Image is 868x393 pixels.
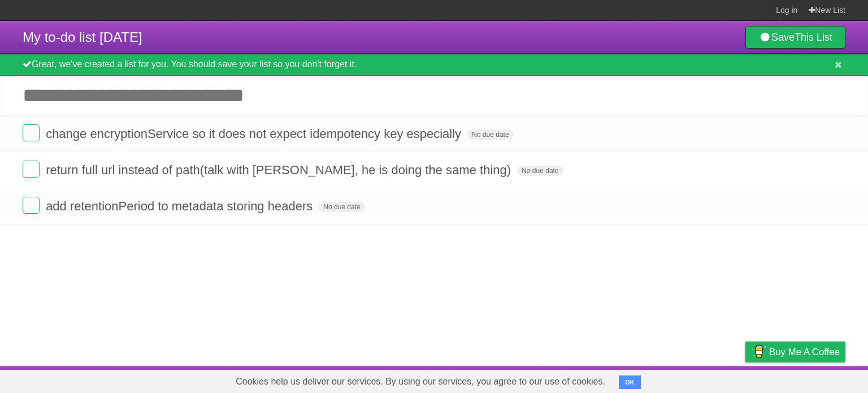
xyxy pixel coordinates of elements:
span: No due date [319,202,364,212]
a: Terms [692,369,717,390]
img: Buy me a coffee [751,342,766,361]
b: This List [795,32,832,43]
span: My to-do list [DATE] [23,29,142,45]
span: return full url instead of path(talk with [PERSON_NAME], he is doing the same thing) [46,163,514,177]
label: Done [23,124,40,141]
span: No due date [517,166,563,176]
a: Buy me a coffee [745,342,845,362]
a: Suggest a feature [774,369,845,390]
span: Cookies help us deliver our services. By using our services, you agree to our use of cookies. [224,370,617,393]
a: SaveThis List [745,26,845,49]
a: About [595,369,619,390]
label: Done [23,197,40,214]
a: Privacy [731,369,760,390]
a: Developers [632,369,678,390]
span: Buy me a coffee [769,342,840,362]
span: No due date [467,129,513,140]
span: add retentionPeriod to metadata storing headers [46,199,315,213]
span: change encryptionService so it does not expect idempotency key especially [46,127,464,141]
button: OK [619,375,641,389]
label: Done [23,161,40,178]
